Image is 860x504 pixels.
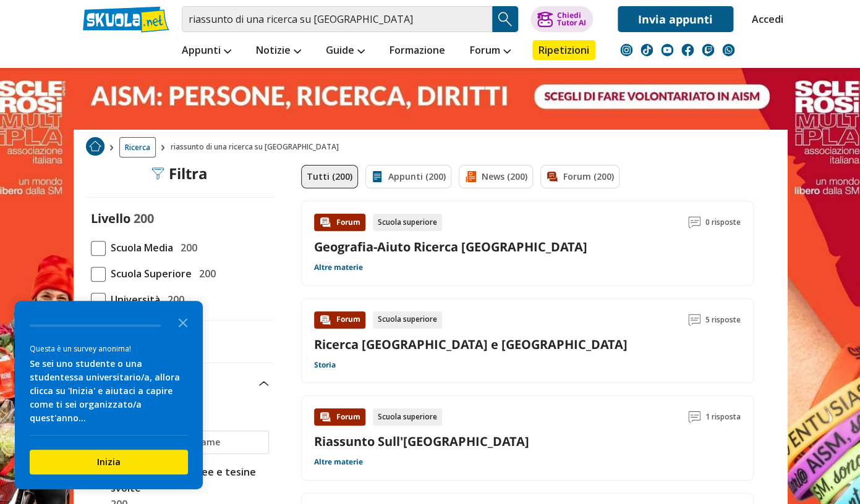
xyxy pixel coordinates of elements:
a: Ripetizioni [532,40,595,60]
img: facebook [681,44,694,56]
div: Questa è un survey anonima! [30,343,188,355]
span: Scuola Media [106,240,173,256]
a: Guide [323,40,368,62]
img: Commenti lettura [688,314,700,326]
span: riassunto di una ricerca su [GEOGRAPHIC_DATA] [171,137,344,157]
a: Invia appunti [618,6,733,32]
a: Accedi [752,6,778,32]
button: Inizia [30,450,188,474]
img: twitch [702,44,714,56]
button: Search Button [492,6,518,32]
a: Altre materie [314,457,363,467]
img: WhatsApp [722,44,734,56]
label: Livello [91,210,130,227]
div: Filtra [151,165,208,182]
span: Scuola Superiore [106,266,192,282]
a: Appunti (200) [365,165,451,188]
a: Storia [314,360,336,370]
a: Forum [467,40,514,62]
span: 5 risposte [705,311,741,329]
span: Università [106,292,160,308]
a: Geografia-Aiuto Ricerca [GEOGRAPHIC_DATA] [314,238,587,255]
div: Forum [314,408,365,426]
div: Survey [15,301,203,489]
img: Filtra filtri mobile [151,167,164,180]
img: Apri e chiudi sezione [259,381,269,386]
a: Riassunto Sull'[GEOGRAPHIC_DATA] [314,433,529,450]
img: instagram [620,44,632,56]
div: Scuola superiore [373,214,442,231]
img: Commenti lettura [688,216,700,229]
span: 200 [163,292,184,308]
div: Chiedi Tutor AI [556,12,585,27]
input: Cerca appunti, riassunti o versioni [182,6,492,32]
span: 0 risposte [705,214,741,231]
img: Forum contenuto [319,314,331,326]
img: Forum contenuto [319,411,331,423]
span: 200 [194,266,216,282]
a: Forum (200) [540,165,619,188]
a: News (200) [459,165,533,188]
a: Ricerca [119,137,156,157]
img: Home [86,137,104,156]
img: Commenti lettura [688,411,700,423]
div: Forum [314,311,365,329]
div: Scuola superiore [373,408,442,426]
img: youtube [661,44,673,56]
span: 200 [176,240,197,256]
a: Appunti [179,40,234,62]
a: Notizie [253,40,304,62]
span: 200 [134,210,154,227]
a: Ricerca [GEOGRAPHIC_DATA] e [GEOGRAPHIC_DATA] [314,336,628,353]
img: tiktok [641,44,653,56]
span: 1 risposta [705,408,741,426]
div: Forum [314,214,365,231]
a: Altre materie [314,262,363,272]
button: Close the survey [171,309,195,334]
img: Forum contenuto [319,216,331,229]
div: Se sei uno studente o una studentessa universitario/a, allora clicca su 'Inizia' e aiutaci a capi... [30,357,188,425]
button: ChiediTutor AI [530,6,593,32]
img: Cerca appunti, riassunti o versioni [496,10,514,28]
a: Tutti (200) [301,165,358,188]
div: Scuola superiore [373,311,442,329]
img: Forum filtro contenuto [546,170,558,183]
img: Appunti filtro contenuto [371,170,383,183]
a: Formazione [386,40,448,62]
a: Home [86,137,104,157]
img: News filtro contenuto [464,170,477,183]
